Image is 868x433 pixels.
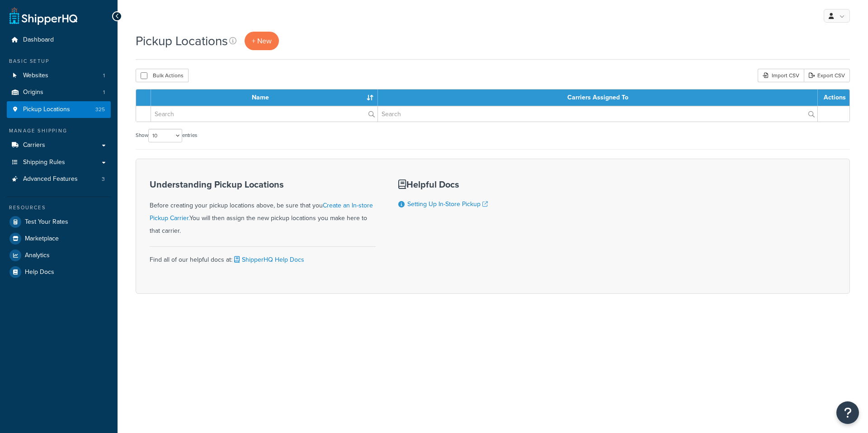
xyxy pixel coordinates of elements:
a: ShipperHQ Help Docs [232,255,304,264]
span: Shipping Rules [23,159,65,166]
a: + New [245,32,279,50]
th: Name [151,89,378,106]
a: Shipping Rules [7,154,111,171]
h3: Helpful Docs [398,179,498,189]
a: Test Your Rates [7,214,111,230]
li: Websites [7,67,111,84]
input: Search [151,106,377,122]
li: Origins [7,84,111,101]
a: Dashboard [7,32,111,48]
li: Pickup Locations [7,101,111,118]
div: Manage Shipping [7,127,111,135]
div: Basic Setup [7,57,111,65]
div: Before creating your pickup locations above, be sure that you You will then assign the new pickup... [150,179,376,237]
button: Open Resource Center [836,401,859,424]
span: Pickup Locations [23,106,70,113]
span: Dashboard [23,36,54,44]
h1: Pickup Locations [136,32,228,50]
span: + New [252,36,272,46]
span: 1 [103,89,105,96]
span: 3 [102,175,105,183]
label: Show entries [136,129,197,142]
a: Help Docs [7,264,111,280]
li: Advanced Features [7,171,111,188]
a: Advanced Features 3 [7,171,111,188]
a: Origins 1 [7,84,111,101]
div: Import CSV [758,69,804,82]
div: Resources [7,204,111,212]
span: Advanced Features [23,175,78,183]
th: Actions [818,89,849,106]
button: Bulk Actions [136,69,189,82]
a: Pickup Locations 325 [7,101,111,118]
h3: Understanding Pickup Locations [150,179,376,189]
a: Export CSV [804,69,850,82]
a: Analytics [7,247,111,264]
select: Showentries [148,129,182,142]
span: Carriers [23,141,45,149]
th: Carriers Assigned To [378,89,818,106]
div: Find all of our helpful docs at: [150,246,376,266]
a: Websites 1 [7,67,111,84]
span: Websites [23,72,48,80]
span: Analytics [25,252,50,259]
input: Search [378,106,817,122]
a: Setting Up In-Store Pickup [407,199,488,209]
a: Marketplace [7,231,111,247]
a: ShipperHQ Home [9,7,77,25]
span: Marketplace [25,235,59,243]
span: 1 [103,72,105,80]
span: 325 [95,106,105,113]
span: Help Docs [25,268,54,276]
span: Origins [23,89,43,96]
span: Test Your Rates [25,218,68,226]
a: Carriers [7,137,111,154]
